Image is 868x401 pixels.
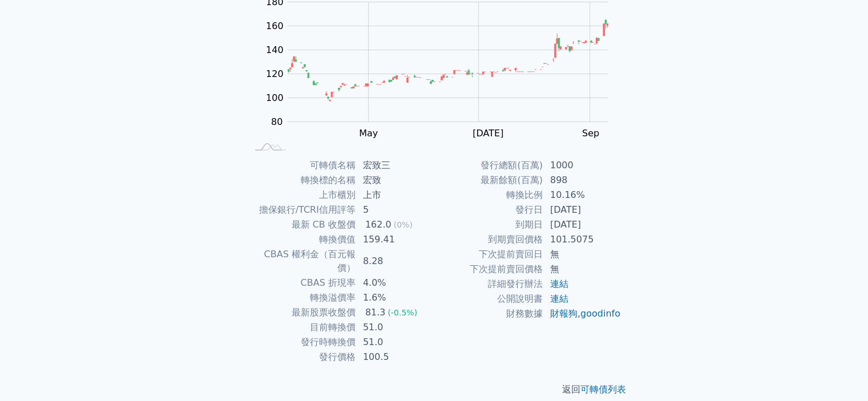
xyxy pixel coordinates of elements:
[543,158,621,173] td: 1000
[247,173,356,188] td: 轉換標的名稱
[266,21,284,31] tspan: 160
[543,262,621,277] td: 無
[434,202,543,217] td: 發行日
[247,158,356,173] td: 可轉債名稱
[247,290,356,305] td: 轉換溢價率
[543,202,621,217] td: [DATE]
[356,276,434,290] td: 4.0%
[434,232,543,247] td: 到期賣回價格
[434,262,543,277] td: 下次提前賣回價格
[356,335,434,350] td: 51.0
[550,293,568,304] a: 連結
[266,92,284,103] tspan: 100
[271,116,282,127] tspan: 80
[473,128,503,139] tspan: [DATE]
[356,158,434,173] td: 宏致三
[359,128,378,139] tspan: May
[247,335,356,350] td: 發行時轉換價
[582,128,599,139] tspan: Sep
[543,247,621,262] td: 無
[543,232,621,247] td: 101.5075
[247,247,356,276] td: CBAS 權利金（百元報價）
[363,306,388,319] div: 81.3
[266,44,284,55] tspan: 140
[247,305,356,320] td: 最新股票收盤價
[247,350,356,364] td: 發行價格
[247,188,356,202] td: 上市櫃別
[434,217,543,232] td: 到期日
[247,276,356,290] td: CBAS 折現率
[811,346,868,401] div: 聊天小工具
[356,247,434,276] td: 8.28
[387,308,417,317] span: (-0.5%)
[394,220,413,229] span: (0%)
[543,217,621,232] td: [DATE]
[434,188,543,202] td: 轉換比例
[233,383,635,396] p: 返回
[434,158,543,173] td: 發行總額(百萬)
[811,346,868,401] iframe: Chat Widget
[266,68,284,79] tspan: 120
[550,278,568,289] a: 連結
[356,173,434,188] td: 宏致
[580,308,620,319] a: goodinfo
[550,308,578,319] a: 財報狗
[247,217,356,232] td: 最新 CB 收盤價
[356,350,434,364] td: 100.5
[580,384,626,395] a: 可轉債列表
[247,202,356,217] td: 擔保銀行/TCRI信用評等
[434,306,543,321] td: 財務數據
[434,277,543,291] td: 詳細發行辦法
[543,188,621,202] td: 10.16%
[543,173,621,188] td: 898
[434,291,543,306] td: 公開說明書
[363,218,394,232] div: 162.0
[356,320,434,335] td: 51.0
[434,247,543,262] td: 下次提前賣回日
[434,173,543,188] td: 最新餘額(百萬)
[356,290,434,305] td: 1.6%
[247,232,356,247] td: 轉換價值
[543,306,621,321] td: ,
[356,188,434,202] td: 上市
[247,320,356,335] td: 目前轉換價
[356,232,434,247] td: 159.41
[356,202,434,217] td: 5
